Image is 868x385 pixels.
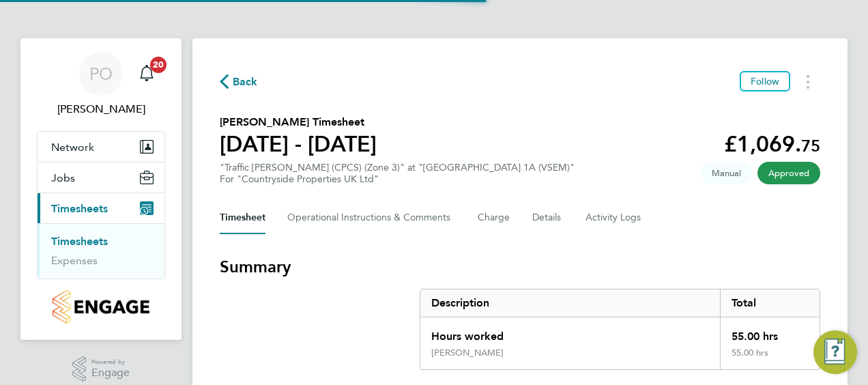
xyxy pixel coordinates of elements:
a: Go to home page [37,290,165,324]
h2: [PERSON_NAME] Timesheet [220,114,377,130]
span: Follow [751,75,779,87]
a: Timesheets [51,235,108,248]
button: Back [220,73,258,90]
button: Timesheets [38,193,164,223]
button: Charge [478,201,510,234]
div: Timesheets [38,223,164,279]
span: Paul O'Shea [37,101,165,117]
button: Follow [740,71,790,91]
span: 20 [150,57,167,73]
span: Jobs [51,171,75,184]
a: Powered byEngage [72,356,130,382]
div: Summary [420,289,820,370]
app-decimal: £1,069. [724,131,820,157]
button: Network [38,132,164,162]
div: "Traffic [PERSON_NAME] (CPCS) (Zone 3)" at "[GEOGRAPHIC_DATA] 1A (VSEM)" [220,162,575,185]
span: Timesheets [51,202,108,215]
span: PO [89,65,113,83]
nav: Main navigation [20,38,182,340]
img: countryside-properties-logo-retina.png [53,290,149,324]
div: Hours worked [420,317,720,347]
a: Expenses [51,254,98,267]
div: 55.00 hrs [720,317,820,347]
span: This timesheet has been approved. [757,162,820,184]
span: 75 [801,136,820,156]
span: This timesheet was manually created. [701,162,752,184]
h3: Summary [220,256,820,278]
div: 55.00 hrs [720,347,820,369]
span: Network [51,141,94,154]
div: For "Countryside Properties UK Ltd" [220,173,575,185]
button: Timesheet [220,201,265,234]
div: Total [720,289,820,317]
span: Engage [91,367,130,379]
button: Details [532,201,564,234]
a: 20 [133,52,160,96]
h1: [DATE] - [DATE] [220,130,377,158]
span: Back [233,74,258,90]
span: Powered by [91,356,130,368]
button: Jobs [38,162,164,192]
div: Description [420,289,720,317]
a: PO[PERSON_NAME] [37,52,165,117]
button: Timesheets Menu [796,71,820,92]
div: [PERSON_NAME] [431,347,504,358]
button: Engage Resource Center [813,330,857,374]
button: Activity Logs [585,201,643,234]
button: Operational Instructions & Comments [287,201,456,234]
